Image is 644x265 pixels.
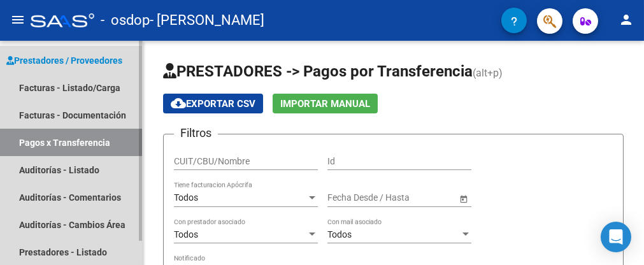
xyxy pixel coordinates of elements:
[10,12,25,27] mat-icon: menu
[601,222,631,252] div: Open Intercom Messenger
[174,192,198,203] span: Todos
[163,62,473,80] span: PRESTADORES -> Pagos por Transferencia
[150,6,264,34] span: - [PERSON_NAME]
[6,54,122,68] span: Prestadores / Proveedores
[280,98,370,110] span: Importar Manual
[171,98,255,110] span: Exportar CSV
[171,96,186,111] mat-icon: cloud_download
[327,229,352,240] span: Todos
[385,192,447,203] input: Fecha fin
[327,192,374,203] input: Fecha inicio
[174,124,218,142] h3: Filtros
[473,67,503,79] span: (alt+p)
[174,229,198,240] span: Todos
[273,94,378,113] button: Importar Manual
[619,12,634,27] mat-icon: person
[101,6,150,34] span: - osdop
[457,192,470,205] button: Open calendar
[163,94,263,113] button: Exportar CSV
